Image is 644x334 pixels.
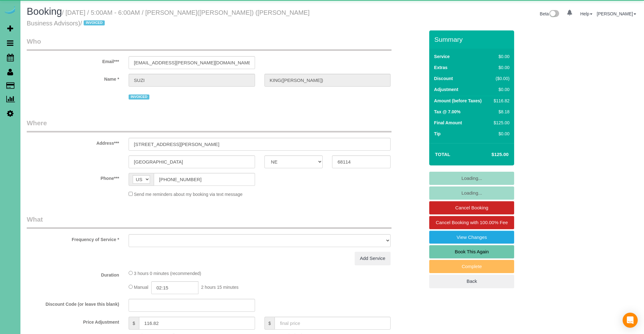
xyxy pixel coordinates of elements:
a: View Changes [429,231,514,244]
div: $8.18 [491,109,509,115]
a: Help [580,11,592,16]
span: Booking [27,6,62,17]
div: $116.82 [491,98,509,104]
label: Service [434,53,450,60]
h4: $125.00 [473,152,508,157]
legend: Who [27,37,391,51]
legend: What [27,215,391,229]
a: Beta [540,11,559,16]
div: $125.00 [491,120,509,126]
div: $0.00 [491,131,509,137]
a: Cancel Booking with 100.00% Fee [429,216,514,229]
span: INVOICED [129,94,149,100]
span: Cancel Booking with 100.00% Fee [436,220,508,225]
span: / [80,20,107,27]
div: $0.00 [491,86,509,93]
a: Add Service [355,252,391,265]
label: Duration [22,270,124,278]
span: Manual [134,285,148,290]
span: Send me reminders about my booking via text message [134,192,243,197]
strong: Total [435,152,450,157]
label: Amount (before Taxes) [434,98,481,104]
span: $ [129,317,139,330]
h3: Summary [434,36,511,43]
div: ($0.00) [491,75,509,82]
label: Tax @ 7.00% [434,109,460,115]
label: Discount [434,75,453,82]
label: Extras [434,64,447,71]
span: $ [264,317,275,330]
span: 3 hours 0 minutes (recommended) [134,271,201,276]
label: Tip [434,131,441,137]
div: $0.00 [491,53,509,60]
input: final price [275,317,391,330]
label: Frequency of Service * [22,234,124,243]
span: 2 hours 15 minutes [201,285,238,290]
label: Price Adjustment [22,317,124,325]
a: Cancel Booking [429,201,514,214]
a: [PERSON_NAME] [597,11,636,16]
label: Adjustment [434,86,458,93]
img: New interface [549,10,559,18]
label: Discount Code (or leave this blank) [22,299,124,307]
label: Final Amount [434,120,462,126]
img: Automaid Logo [4,6,16,15]
label: Name * [22,74,124,82]
small: / [DATE] / 5:00AM - 6:00AM / [PERSON_NAME]([PERSON_NAME]) ([PERSON_NAME] Business Advisors) [27,9,310,27]
div: Open Intercom Messenger [623,313,638,328]
legend: Where [27,118,391,132]
a: Back [429,275,514,288]
span: INVOICED [84,20,104,25]
a: Book This Again [429,245,514,258]
div: $0.00 [491,64,509,71]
